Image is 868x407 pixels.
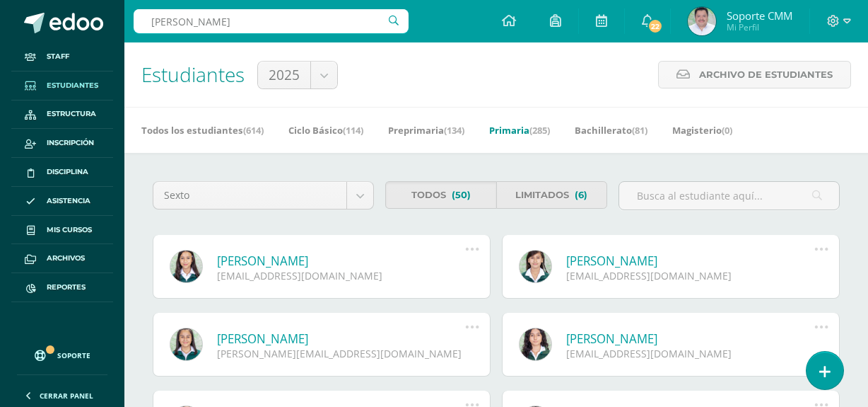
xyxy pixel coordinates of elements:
[47,166,88,178] span: Disciplina
[47,137,94,149] span: Inscripción
[47,224,92,236] span: Mis cursos
[11,101,113,130] a: Estructura
[217,347,465,360] div: [PERSON_NAME][EMAIL_ADDRESS][DOMAIN_NAME]
[727,21,792,33] span: Mi Perfil
[619,182,839,210] input: Busca al estudiante aquí...
[444,124,464,137] span: (134)
[566,269,814,282] div: [EMAIL_ADDRESS][DOMAIN_NAME]
[47,80,98,91] span: Estudiantes
[632,124,647,137] span: (81)
[164,182,336,209] span: Sexto
[258,62,337,88] a: 2025
[566,347,814,360] div: [EMAIL_ADDRESS][DOMAIN_NAME]
[288,119,363,142] a: Ciclo Básico(114)
[11,187,113,216] a: Asistencia
[688,7,716,35] img: da9bed96fdbd86ad5b655bd5bd27e0c8.png
[722,124,732,137] span: (0)
[11,129,113,158] a: Inscripción
[388,119,464,142] a: Preprimaria(134)
[566,253,814,269] a: [PERSON_NAME]
[243,124,264,137] span: (614)
[17,336,107,371] a: Soporte
[11,42,113,71] a: Staff
[575,182,587,208] span: (6)
[672,119,732,142] a: Magisterio(0)
[11,273,113,302] a: Reportes
[566,331,814,347] a: [PERSON_NAME]
[496,181,607,209] a: Limitados(6)
[269,62,300,88] span: 2025
[47,282,86,293] span: Reportes
[699,62,833,88] span: Archivo de Estudiantes
[452,182,471,208] span: (50)
[11,71,113,101] a: Estudiantes
[489,119,550,142] a: Primaria(285)
[11,244,113,273] a: Archivos
[47,51,69,62] span: Staff
[57,350,90,360] span: Soporte
[47,108,96,120] span: Estructura
[529,124,550,137] span: (285)
[385,181,496,209] a: Todos(50)
[727,8,792,23] span: Soporte CMM
[647,18,663,34] span: 22
[47,253,85,264] span: Archivos
[153,182,373,209] a: Sexto
[134,9,409,33] input: Busca un usuario...
[343,124,363,137] span: (114)
[141,119,264,142] a: Todos los estudiantes(614)
[47,195,90,207] span: Asistencia
[141,61,245,88] span: Estudiantes
[217,269,465,282] div: [EMAIL_ADDRESS][DOMAIN_NAME]
[11,216,113,245] a: Mis cursos
[575,119,647,142] a: Bachillerato(81)
[11,158,113,187] a: Disciplina
[217,253,465,269] a: [PERSON_NAME]
[40,391,93,401] span: Cerrar panel
[658,61,851,88] a: Archivo de Estudiantes
[217,331,465,347] a: [PERSON_NAME]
